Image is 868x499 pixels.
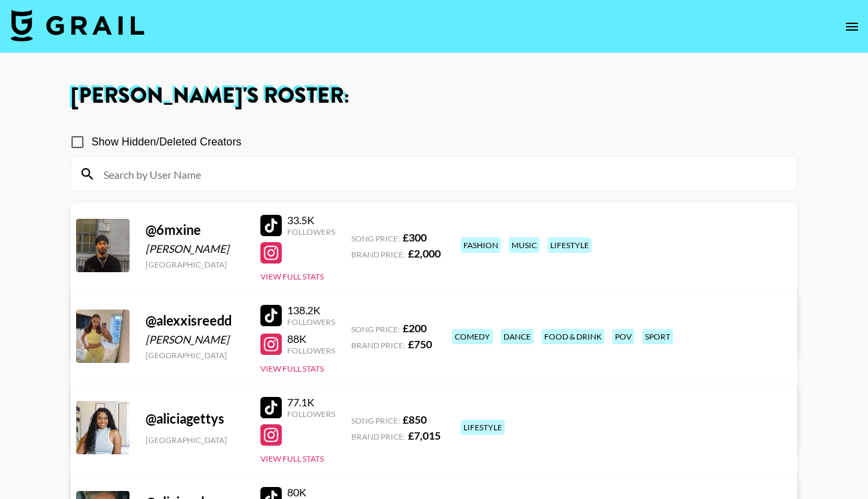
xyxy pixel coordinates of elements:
button: View Full Stats [260,364,324,374]
strong: £ 2,000 [408,247,441,260]
button: View Full Stats [260,272,324,282]
div: 33.5K [287,213,335,227]
div: 138.2K [287,304,335,317]
div: [PERSON_NAME] [146,242,244,256]
div: dance [501,329,533,344]
span: Brand Price: [351,340,405,350]
div: @ aliciagettys [146,410,244,427]
h1: [PERSON_NAME] 's Roster: [71,85,797,107]
img: Grail Talent [11,9,144,41]
div: music [509,237,539,253]
div: @ alexxisreedd [146,312,244,329]
strong: £ 7,015 [408,429,441,442]
span: Song Price: [351,233,400,243]
strong: £ 300 [403,231,427,243]
div: Followers [287,227,335,237]
div: sport [642,329,673,344]
div: 80K [287,486,335,499]
div: lifestyle [461,420,505,435]
strong: £ 200 [403,322,427,334]
div: lifestyle [548,237,592,253]
div: [GEOGRAPHIC_DATA] [146,435,244,445]
div: 88K [287,332,335,346]
div: 77.1K [287,396,335,409]
div: Followers [287,317,335,327]
div: [GEOGRAPHIC_DATA] [146,260,244,270]
span: Song Price: [351,324,400,334]
div: fashion [461,237,501,253]
strong: £ 750 [408,338,432,350]
button: View Full Stats [260,454,324,464]
div: food & drink [541,329,604,344]
strong: £ 850 [403,413,427,426]
div: [GEOGRAPHIC_DATA] [146,350,244,360]
div: Followers [287,346,335,356]
span: Brand Price: [351,432,405,442]
input: Search by User Name [95,163,789,185]
span: Show Hidden/Deleted Creators [91,134,242,150]
div: [PERSON_NAME] [146,333,244,346]
span: Brand Price: [351,249,405,260]
div: pov [612,329,634,344]
div: @ 6mxine [146,221,244,238]
span: Song Price: [351,416,400,426]
button: open drawer [839,13,865,40]
div: Followers [287,409,335,419]
div: comedy [452,329,493,344]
